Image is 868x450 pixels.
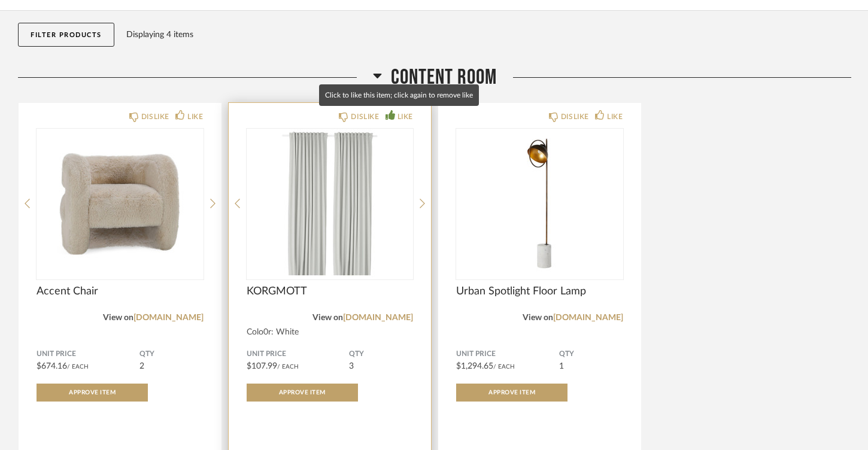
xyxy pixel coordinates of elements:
[37,285,204,298] span: Accent Chair
[277,364,299,370] span: / Each
[561,111,589,123] div: DISLIKE
[456,384,567,402] button: Approve Item
[456,362,493,370] span: $1,294.65
[67,364,89,370] span: / Each
[456,285,623,298] span: Urban Spotlight Floor Lamp
[559,362,564,370] span: 1
[391,65,497,90] span: Content Room
[139,362,144,370] span: 2
[456,129,623,278] img: undefined
[247,384,358,402] button: Approve Item
[349,349,413,359] span: QTY
[456,349,559,359] span: Unit Price
[397,111,413,123] div: LIKE
[37,362,67,370] span: $674.16
[37,384,148,402] button: Approve Item
[488,390,535,396] span: Approve Item
[247,349,350,359] span: Unit Price
[279,390,326,396] span: Approve Item
[247,285,414,298] span: KORGMOTT
[247,362,277,370] span: $107.99
[18,23,114,47] button: Filter Products
[103,314,133,322] span: View on
[139,349,204,359] span: QTY
[141,111,169,123] div: DISLIKE
[559,349,623,359] span: QTY
[553,314,623,322] a: [DOMAIN_NAME]
[349,362,354,370] span: 3
[351,111,379,123] div: DISLIKE
[69,390,116,396] span: Approve Item
[247,327,414,337] div: Colo0r: White
[312,314,343,322] span: View on
[133,314,204,322] a: [DOMAIN_NAME]
[493,364,515,370] span: / Each
[343,314,413,322] a: [DOMAIN_NAME]
[37,129,204,278] img: undefined
[607,111,623,123] div: LIKE
[523,314,553,322] span: View on
[126,28,846,41] div: Displaying 4 items
[247,129,414,278] img: undefined
[187,111,203,123] div: LIKE
[37,349,139,359] span: Unit Price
